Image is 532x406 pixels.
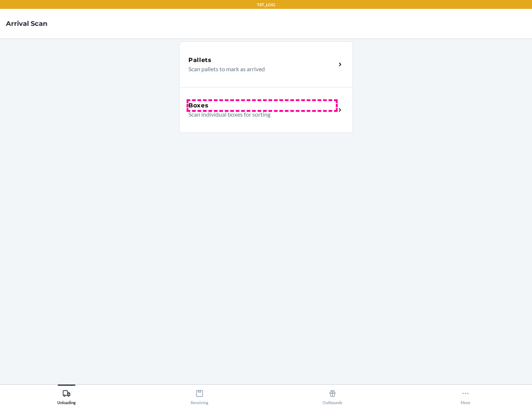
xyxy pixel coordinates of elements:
[179,41,353,87] a: PalletsScan pallets to mark as arrived
[133,385,266,405] button: Receiving
[191,386,208,405] div: Receiving
[188,65,330,73] p: Scan pallets to mark as arrived
[257,1,275,8] p: TST_LOG
[461,386,470,405] div: More
[188,56,212,65] h5: Pallets
[188,110,330,119] p: Scan individual boxes for sorting
[323,386,342,405] div: Outbounds
[57,386,76,405] div: Unloading
[188,101,209,110] h5: Boxes
[179,87,353,133] a: BoxesScan individual boxes for sorting
[399,385,532,405] button: More
[266,385,399,405] button: Outbounds
[6,19,47,28] h4: Arrival Scan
